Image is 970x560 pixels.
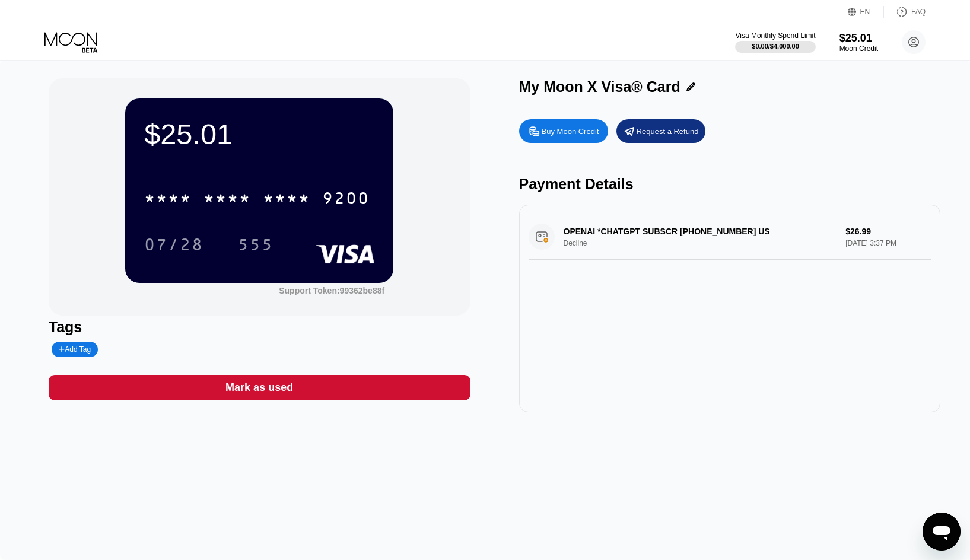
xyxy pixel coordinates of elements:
[839,32,878,44] div: $25.01
[519,119,608,143] div: Buy Moon Credit
[923,513,961,551] iframe: Button to launch messaging window
[911,8,926,16] div: FAQ
[752,43,799,50] div: $0.00 / $4,000.00
[839,32,878,53] div: $25.01Moon Credit
[322,190,370,209] div: 9200
[616,119,705,143] div: Request a Refund
[144,237,203,256] div: 07/28
[519,176,941,193] div: Payment Details
[542,126,599,136] div: Buy Moon Credit
[49,375,470,400] div: Mark as used
[884,6,926,18] div: FAQ
[225,381,293,394] div: Mark as used
[144,117,374,151] div: $25.01
[637,126,699,136] div: Request a Refund
[59,345,91,354] div: Add Tag
[52,342,98,357] div: Add Tag
[735,31,815,53] div: Visa Monthly Spend Limit$0.00/$4,000.00
[848,6,884,18] div: EN
[839,44,878,53] div: Moon Credit
[279,286,384,295] div: Support Token: 99362be88f
[860,8,870,16] div: EN
[735,31,815,40] div: Visa Monthly Spend Limit
[238,237,273,256] div: 555
[519,78,680,96] div: My Moon X Visa® Card
[135,230,212,259] div: 07/28
[229,230,282,259] div: 555
[279,286,384,295] div: Support Token:99362be88f
[49,319,470,336] div: Tags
